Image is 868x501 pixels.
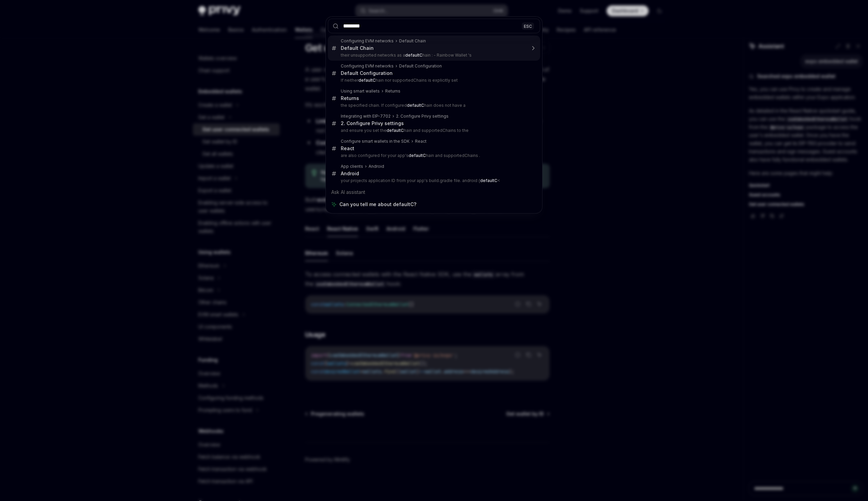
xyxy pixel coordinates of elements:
p: If neither hain nor supportedChains is explicitly set [341,78,526,83]
p: their unsupported networks as a hain : - Rainbow Wallet 's [341,53,526,58]
div: Ask AI assistant [328,186,540,198]
p: the specified chain. If configured hain does not have a [341,103,526,108]
b: defaultC [407,103,424,108]
mark: < [480,178,500,183]
div: Default Configuration [341,70,393,76]
div: Default Chain [341,45,374,51]
div: App clients [341,164,363,169]
b: defaultC [387,128,404,133]
div: Returns [385,88,400,94]
b: defaultC [358,78,376,83]
div: React [415,139,427,144]
div: Android [369,164,384,169]
div: Configuring EVM networks [341,63,394,69]
div: Configure smart wallets in the SDK [341,139,410,144]
div: Configuring EVM networks [341,38,394,44]
div: Default Configuration [399,63,442,69]
div: Android [341,171,359,177]
div: 2. Configure Privy settings [396,114,449,119]
b: defaultC [405,53,422,58]
p: and ensure you set the hain and supportedChains to the [341,128,526,133]
div: Using smart wallets [341,88,380,94]
div: 2. Configure Privy settings [341,120,404,126]
div: Default Chain [399,38,426,44]
span: Can you tell me about defaultC? [339,201,416,208]
b: defaultC [409,153,426,158]
p: are also configured for your app's hain and supportedChains . [341,153,526,158]
b: defaultC [480,178,497,183]
div: React [341,145,354,152]
p: your projects application ID from your app's build.gradle file. android { [341,178,526,183]
div: ESC [522,22,534,29]
div: Integrating with EIP-7702 [341,114,391,119]
div: Returns [341,95,359,101]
